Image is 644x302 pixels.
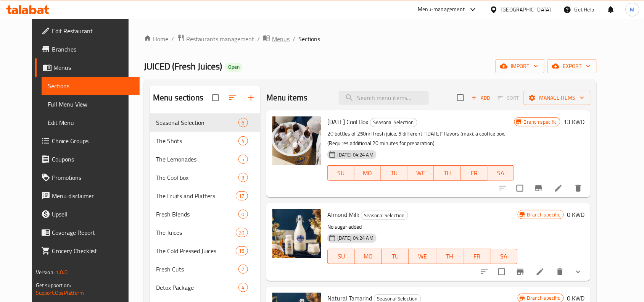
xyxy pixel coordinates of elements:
[418,5,465,14] div: Menu-management
[501,5,551,14] div: [GEOGRAPHIC_DATA]
[384,168,405,179] span: TU
[156,155,238,164] span: The Lemonades
[547,59,597,73] button: export
[156,265,238,274] div: Fresh Cuts
[502,61,538,71] span: import
[496,59,544,73] button: import
[407,165,434,181] button: WE
[156,283,238,292] span: Detox Package
[358,251,379,262] span: MO
[272,209,321,258] img: Almond Milk
[156,136,238,145] div: The Shots
[238,265,248,274] div: items
[144,58,222,75] span: JUICED (Fresh Juices)
[52,45,134,54] span: Branches
[530,93,584,103] span: Manage items
[357,168,378,179] span: MO
[563,116,584,127] h6: 13 KWD
[464,249,491,264] button: FR
[470,94,491,102] span: Add
[53,63,134,72] span: Menus
[334,234,377,242] span: [DATE] 04:24 AM
[36,280,71,290] span: Get support on:
[263,34,290,44] a: Menus
[144,34,597,44] nav: breadcrumb
[224,89,242,107] span: Sort sections
[156,118,238,127] span: Seasonal Selection
[52,246,134,255] span: Grocery Checklist
[242,89,260,107] button: Add section
[35,150,140,168] a: Coupons
[257,34,260,44] li: /
[35,58,140,77] a: Menus
[177,34,254,44] a: Restaurants management
[524,91,591,105] button: Manage items
[521,118,560,126] span: Branch specific
[35,223,140,242] a: Coverage Report
[409,249,436,264] button: WE
[461,165,488,181] button: FR
[236,228,248,237] div: items
[434,165,461,181] button: TH
[238,173,248,182] div: items
[35,205,140,223] a: Upsell
[327,209,359,220] span: Almond Milk
[239,266,248,273] span: 7
[225,63,243,72] div: Open
[327,249,355,264] button: SU
[171,34,174,44] li: /
[370,118,417,127] span: Seasonal Selection
[150,113,260,132] div: Seasonal Selection6
[327,222,518,232] p: No sugar added
[156,210,238,219] span: Fresh Blends
[298,34,320,44] span: Sections
[339,91,429,105] input: search
[153,92,203,103] h2: Menu sections
[48,100,134,109] span: Full Menu View
[412,251,433,262] span: WE
[452,90,469,106] span: Select section
[238,210,248,219] div: items
[361,211,408,220] div: Seasonal Selection
[35,187,140,205] a: Menu disclaimer
[35,40,140,58] a: Branches
[327,165,354,181] button: SU
[238,283,248,292] div: items
[239,137,248,145] span: 4
[236,229,248,236] span: 20
[354,165,381,181] button: MO
[381,165,408,181] button: TU
[52,155,134,164] span: Coupons
[156,228,235,237] div: The Juices
[437,168,458,179] span: TH
[467,251,488,262] span: FR
[574,267,583,276] svg: Show Choices
[36,288,84,298] a: Support.OpsPlatform
[331,168,351,179] span: SU
[464,168,485,179] span: FR
[475,263,494,281] button: sort-choices
[156,246,235,255] div: The Cold Pressed Juices
[150,260,260,278] div: Fresh Cuts7
[56,267,68,277] span: 1.0.0
[150,223,260,242] div: The Juices20
[494,264,510,280] span: Select to update
[491,168,511,179] span: SA
[530,179,548,197] button: Branch-specific-item
[361,211,408,220] span: Seasonal Selection
[186,34,254,44] span: Restaurants management
[436,249,464,264] button: TH
[236,191,248,200] div: items
[569,179,588,197] button: delete
[488,165,514,181] button: SA
[236,247,248,255] span: 16
[293,34,295,44] li: /
[524,211,563,218] span: Branch specific
[327,116,369,128] span: [DATE] Cool Box
[150,110,260,300] nav: Menu sections
[236,246,248,255] div: items
[334,151,377,158] span: [DATE] 04:24 AM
